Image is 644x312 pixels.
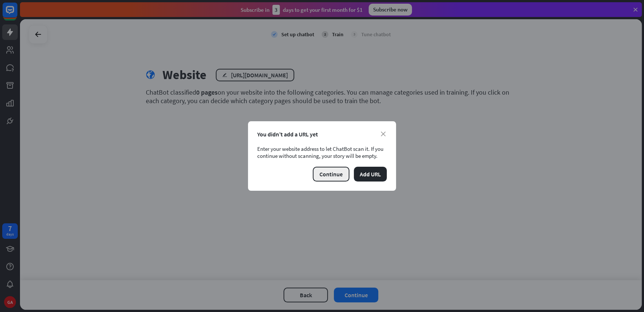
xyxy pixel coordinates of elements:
[6,3,28,25] button: Open LiveChat chat widget
[354,167,387,182] button: Add URL
[313,167,349,182] button: Continue
[257,145,387,159] div: Enter your website address to let ChatBot scan it. If you continue without scanning, your story w...
[381,132,386,136] i: close
[257,130,387,138] div: You didn’t add a URL yet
